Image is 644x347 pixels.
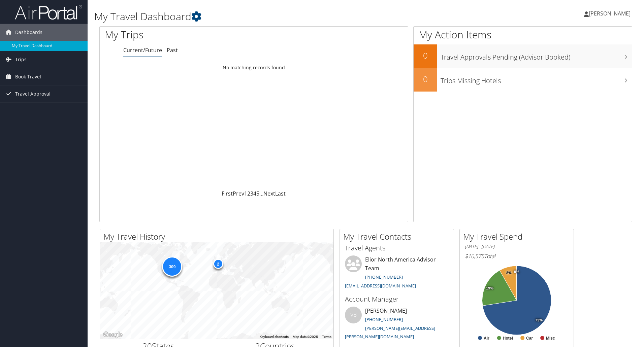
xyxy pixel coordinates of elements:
span: … [259,190,263,197]
a: Current/Future [123,46,162,54]
h1: My Action Items [414,28,632,42]
a: 1 [244,190,247,197]
text: Misc [546,336,555,341]
a: [PHONE_NUMBER] [365,274,403,280]
a: [EMAIL_ADDRESS][DOMAIN_NAME] [345,283,416,289]
h2: My Travel History [103,231,333,242]
a: [PERSON_NAME][EMAIL_ADDRESS][PERSON_NAME][DOMAIN_NAME] [345,325,435,340]
a: 0Travel Approvals Pending (Advisor Booked) [414,44,632,68]
a: 5 [256,190,259,197]
a: Open this area in Google Maps (opens a new window) [102,331,124,339]
span: Dashboards [15,24,42,41]
text: Car [526,336,533,341]
h2: 0 [414,73,437,85]
li: [PERSON_NAME] [342,307,452,343]
h6: [DATE] - [DATE] [465,243,569,250]
a: Next [263,190,275,197]
span: Travel Approval [15,85,51,102]
tspan: 8% [506,271,512,275]
a: Prev [233,190,244,197]
tspan: 19% [486,286,493,290]
span: Book Travel [15,68,41,85]
div: VB [345,307,362,323]
a: Last [275,190,286,197]
h1: My Trips [105,28,275,42]
tspan: 73% [535,318,543,322]
h3: Trips Missing Hotels [441,73,632,85]
h3: Travel Approvals Pending (Advisor Booked) [441,49,632,62]
img: airportal-logo.png [15,4,82,20]
li: Elior North America Advisor Team [342,255,452,291]
a: Past [167,46,178,54]
tspan: 0% [514,270,519,274]
h2: My Travel Spend [463,231,574,242]
span: Trips [15,51,27,68]
h3: Account Manager [345,294,449,304]
a: 2 [247,190,250,197]
h3: Travel Agents [345,243,449,253]
a: First [222,190,233,197]
h2: My Travel Contacts [343,231,454,242]
text: Air [484,336,489,341]
span: [PERSON_NAME] [589,10,631,17]
h1: My Travel Dashboard [94,9,456,24]
span: $10,575 [465,252,484,260]
text: Hotel [503,336,513,341]
td: No matching records found [100,62,408,74]
a: Terms (opens in new tab) [322,335,331,339]
a: 4 [253,190,256,197]
h6: Total [465,252,569,260]
a: 3 [250,190,253,197]
h2: 0 [414,50,437,61]
div: 309 [162,256,182,277]
a: 0Trips Missing Hotels [414,68,632,92]
span: Map data ©2025 [293,335,318,339]
div: 2 [213,259,223,269]
a: [PHONE_NUMBER] [365,316,403,322]
a: [PERSON_NAME] [584,3,637,24]
img: Google [102,331,124,339]
button: Keyboard shortcuts [260,335,289,339]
